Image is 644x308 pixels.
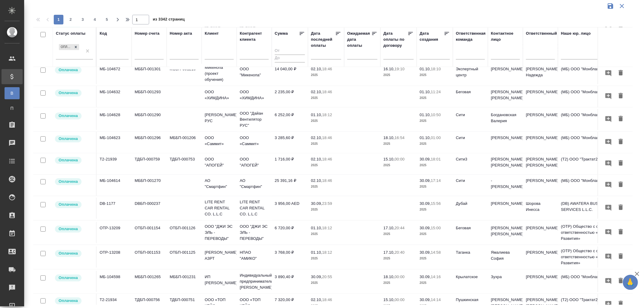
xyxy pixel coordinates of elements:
[97,175,132,196] td: МБ-104614
[616,179,626,190] button: Удалить
[322,157,332,161] p: 18:46
[420,201,431,206] p: 30.09,
[322,113,332,117] p: 18:12
[616,227,626,238] button: Удалить
[167,63,202,84] td: МББП-001210
[311,113,322,117] p: 01.10,
[322,226,332,230] p: 18:12
[100,30,107,37] div: Код
[205,274,234,286] p: ИП [PERSON_NAME]
[311,72,341,78] p: 2025
[431,157,441,161] p: 18:01
[523,132,558,153] td: [PERSON_NAME]
[453,222,488,243] td: Беговая
[240,30,269,43] div: Контрагент клиента
[420,162,450,168] p: 2025
[275,55,305,62] input: До
[488,63,523,84] td: [PERSON_NAME]
[558,221,630,245] td: (OTP) Общество с ограниченной ответственностью «Вектор Развития»
[322,135,332,140] p: 18:46
[523,271,558,292] td: [PERSON_NAME]
[456,30,486,43] div: Ответственная команда
[97,222,132,243] td: OTP-13209
[132,246,167,268] td: ОТБП-001153
[383,256,414,262] p: 2025
[395,275,405,279] p: 00:00
[395,226,405,230] p: 20:44
[311,30,335,49] div: Дата последней оплаты
[558,109,630,130] td: (МБ) ООО "Монблан"
[132,109,167,130] td: МББП-001290
[420,297,431,302] p: 30.09,
[625,276,636,289] span: 🙏
[167,222,202,243] td: ОТБП-001126
[205,89,234,101] p: ООО «ХИМДИНА»
[240,135,269,147] p: ООО «Саммит»
[205,135,234,147] p: ООО «Саммит»
[132,198,167,219] td: DBБП-000237
[523,175,558,196] td: [PERSON_NAME]
[272,132,308,153] td: 3 285,60 ₽
[558,245,630,269] td: (OTP) Общество с ограниченной ответственностью «Вектор Развития»
[322,178,332,183] p: 18:46
[558,63,630,84] td: (МБ) ООО "Монблан"
[383,275,395,279] p: 18.10,
[132,222,167,243] td: ОТБП-001154
[240,110,269,129] p: ООО "Дайан Вентилятор РУС"
[561,30,591,37] div: Наше юр. лицо
[205,178,234,190] p: АО "Смартфин"
[59,90,78,96] p: Оплачена
[383,135,395,140] p: 18.10,
[420,30,444,43] div: Дата создания
[205,249,234,262] p: [PERSON_NAME]/АЗРТ
[59,226,78,232] p: Оплачена
[205,199,234,217] p: LITE RENT CAR RENTAL CO. L.L.C
[383,30,408,49] div: Дата оплаты по договору
[420,90,431,94] p: 01.10,
[431,135,441,140] p: 01:00
[311,280,341,286] p: 2025
[66,17,75,23] span: 2
[272,222,308,243] td: 6 720,00 ₽
[523,109,558,130] td: [PERSON_NAME]
[167,132,202,153] td: МББП-001206
[311,231,341,237] p: 2025
[420,231,450,237] p: 2025
[383,67,395,71] p: 16.10,
[205,65,234,83] p: Микенопа (проект обучения)
[488,246,523,268] td: Ямалиева София
[240,178,269,190] p: АО "Смартфин"
[616,136,626,148] button: Удалить
[420,207,450,213] p: 2025
[623,275,638,290] button: 🙏
[420,72,450,78] p: 2025
[491,30,520,43] div: Контактное лицо
[59,179,78,185] p: Оплачена
[240,156,269,168] p: ООО "АПОГЕЙ"
[431,201,441,206] p: 15:56
[311,207,341,213] p: 2025
[311,162,341,168] p: 2025
[488,198,523,219] td: [PERSON_NAME]
[431,250,441,255] p: 14:58
[420,275,431,279] p: 30.09,
[616,90,626,102] button: Удалить
[558,153,630,174] td: (Т2) ООО "Трактат24"
[523,63,558,84] td: [PERSON_NAME] Надежда
[132,271,167,292] td: МББП-001265
[523,153,558,174] td: [PERSON_NAME] [PERSON_NAME]
[616,0,628,12] button: Сбросить фильтры
[272,86,308,107] td: 2 235,00 ₽
[523,198,558,219] td: Шорова Инесса
[453,153,488,174] td: Сити3
[395,250,405,255] p: 20:40
[59,67,78,73] p: Оплачена
[5,87,20,99] a: В
[453,175,488,196] td: Сити
[453,246,488,268] td: Таганка
[431,67,441,71] p: 18:10
[322,90,332,94] p: 18:46
[322,67,332,71] p: 18:46
[59,113,78,119] p: Оплачена
[59,136,78,142] p: Оплачена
